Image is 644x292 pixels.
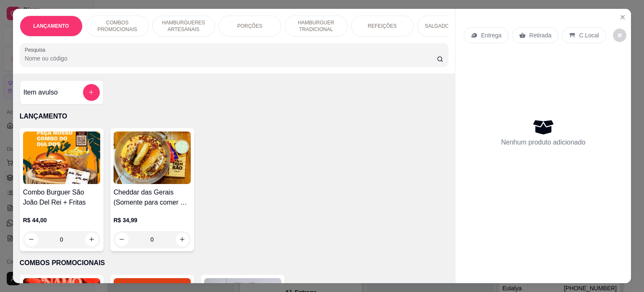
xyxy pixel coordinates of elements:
[25,54,437,63] input: Pesquisa
[114,132,191,184] img: product-image
[237,23,262,29] p: PORÇÕES
[613,29,626,42] button: decrease-product-quantity
[616,11,629,24] button: Close
[23,216,100,224] p: R$ 44,00
[20,111,449,121] p: LANÇAMENTO
[159,19,208,33] p: HAMBURGUERES ARTESANAIS
[481,31,501,39] p: Entrega
[33,23,69,29] p: LANÇAMENTO
[25,46,48,53] label: Pesquisa
[579,31,599,39] p: C.Local
[93,19,142,33] p: COMBOS PROMOCIONAIS
[23,132,100,184] img: product-image
[20,258,449,268] p: COMBOS PROMOCIONAIS
[23,87,58,97] h4: Item avulso
[114,187,191,208] h4: Cheddar das Gerais (Somente para comer no local)
[529,31,551,39] p: Retirada
[368,23,397,29] p: REFEIÇÕES
[85,233,99,246] button: increase-product-quantity
[23,187,100,208] h4: Combo Burguer São João Del Rei + Fritas
[292,19,340,33] p: HAMBURGUER TRADICIONAL
[425,23,472,29] p: SALGADOS FRITOS
[25,233,38,246] button: decrease-product-quantity
[501,137,585,147] p: Nenhum produto adicionado
[83,84,100,101] button: add-separate-item
[114,216,191,224] p: R$ 34,99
